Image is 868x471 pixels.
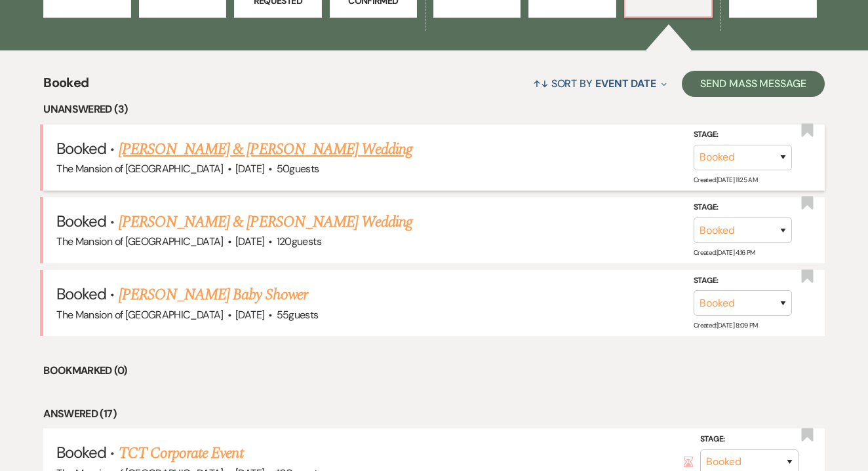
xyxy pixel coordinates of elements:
[56,442,106,462] span: Booked
[43,362,825,379] li: Bookmarked (0)
[694,176,757,184] span: Created: [DATE] 11:25 AM
[43,73,89,101] span: Booked
[235,235,264,248] span: [DATE]
[56,211,106,231] span: Booked
[533,77,549,90] span: ↑↓
[694,128,792,142] label: Stage:
[56,162,224,176] span: The Mansion of [GEOGRAPHIC_DATA]
[56,138,106,159] span: Booked
[119,442,243,465] a: TCT Corporate Event
[528,66,672,101] button: Sort By Event Date
[694,274,792,288] label: Stage:
[235,162,264,176] span: [DATE]
[682,71,825,97] button: Send Mass Message
[56,235,224,248] span: The Mansion of [GEOGRAPHIC_DATA]
[277,162,319,176] span: 50 guests
[56,284,106,304] span: Booked
[235,308,264,322] span: [DATE]
[694,248,755,257] span: Created: [DATE] 4:16 PM
[119,138,412,161] a: [PERSON_NAME] & [PERSON_NAME] Wedding
[119,210,412,234] a: [PERSON_NAME] & [PERSON_NAME] Wedding
[694,200,792,215] label: Stage:
[56,308,224,322] span: The Mansion of [GEOGRAPHIC_DATA]
[277,308,319,322] span: 55 guests
[43,405,825,423] li: Answered (17)
[43,101,825,118] li: Unanswered (3)
[694,321,758,330] span: Created: [DATE] 8:09 PM
[119,283,307,307] a: [PERSON_NAME] Baby Shower
[700,432,799,447] label: Stage:
[277,235,321,248] span: 120 guests
[595,77,656,90] span: Event Date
